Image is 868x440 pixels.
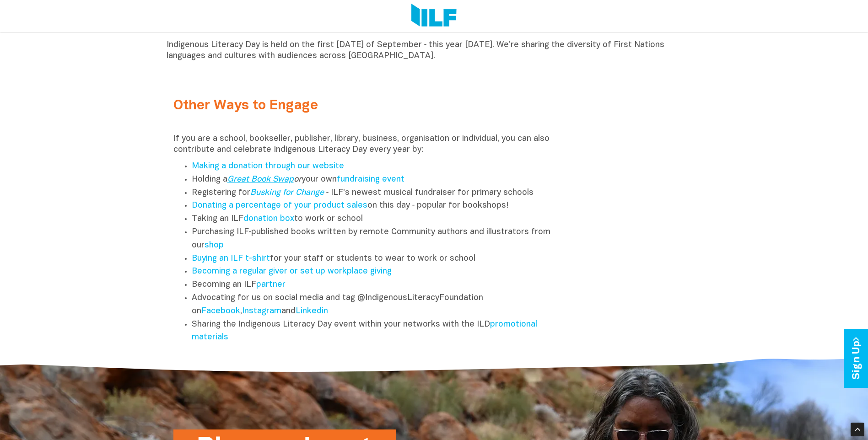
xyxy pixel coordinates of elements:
li: on this day ‑ popular for bookshops! [192,199,561,213]
a: Buying an ILF t-shirt [192,255,270,263]
a: Facebook [201,307,240,315]
a: partner [256,281,286,289]
li: Holding a your own [192,173,561,187]
p: If you are a school, bookseller, publisher, library, business, organisation or individual, you ca... [173,134,561,156]
a: fundraising event [337,176,404,183]
li: Becoming an ILF [192,279,561,292]
a: Instagram [242,307,281,315]
a: Making a donation through our website [192,162,344,170]
p: Indigenous Literacy Day is held on the first [DATE] of September ‑ this year [DATE]. We’re sharin... [167,40,702,62]
li: Advocating for us on social media and tag @IndigenousLiteracyFoundation on , and [192,292,561,318]
img: Logo [411,4,457,28]
a: shop [205,241,224,249]
li: for your staff or students to wear to work or school [192,252,561,266]
h2: Other Ways to Engage [173,98,561,113]
em: or [227,176,302,183]
li: Sharing the Indigenous Literacy Day event within your networks with the ILD [192,318,561,345]
a: Busking for Change [250,189,324,197]
a: Great Book Swap [227,176,294,183]
a: Donating a percentage of your product sales [192,202,367,209]
div: Scroll Back to Top [851,423,864,436]
a: Linkedin [296,307,328,315]
li: Taking an ILF to work or school [192,213,561,226]
li: Registering for ‑ ILF's newest musical fundraiser for primary schools [192,187,561,200]
li: Purchasing ILF‑published books written by remote Community authors and illustrators from our [192,226,561,252]
a: donation box [243,215,294,223]
a: Becoming a regular giver or set up workplace giving [192,268,392,275]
